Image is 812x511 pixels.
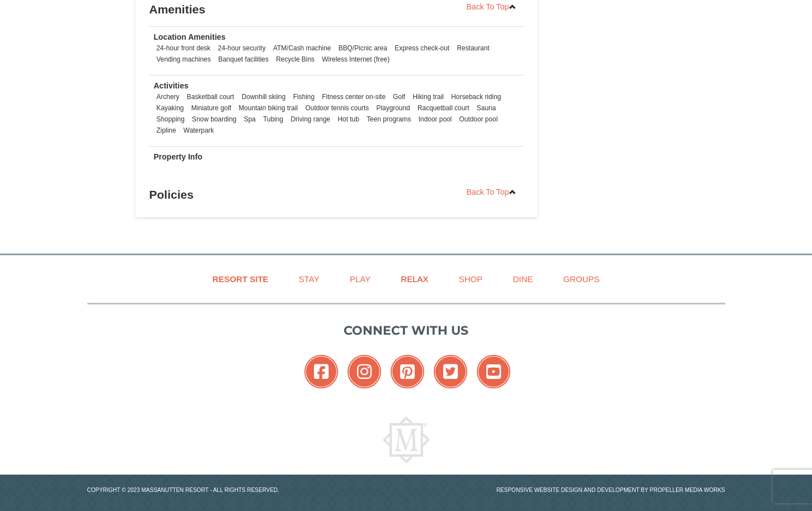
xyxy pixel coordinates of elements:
[448,91,504,102] li: Horseback riding
[374,102,413,114] li: Playground
[285,266,334,292] a: Stay
[154,152,203,161] strong: Property Info
[236,102,301,114] li: Mountain biking trail
[215,54,271,65] li: Banquet facilities
[154,125,179,136] li: Zipline
[154,91,182,102] li: Archery
[390,91,408,102] li: Golf
[392,43,452,54] li: Express check-out
[215,43,268,54] li: 24-hour security
[273,54,317,65] li: Recycle Bins
[154,43,214,54] li: 24-hour front desk
[364,114,414,125] li: Teen programs
[290,91,317,102] li: Fishing
[181,125,217,136] li: Waterpark
[496,487,725,493] a: Responsive website design and development by Propeller Media Works
[474,102,499,114] li: Sauna
[410,91,447,102] li: Hiking trail
[270,43,334,54] li: ATM/Cash machine
[335,114,362,125] li: Hot tub
[445,266,497,292] a: Shop
[154,54,214,65] li: Vending machines
[383,416,430,463] img: Massanutten Resort Logo
[154,32,226,41] strong: Location Amenities
[336,266,384,292] a: Play
[387,266,442,292] a: Relax
[260,114,286,125] li: Tubing
[189,102,234,114] li: Miniature golf
[499,266,547,292] a: Dine
[79,486,406,494] p: Copyright © 2023 Massanutten Resort - All Rights Reserved.
[87,321,725,340] p: Connect with us
[239,91,289,102] li: Downhill skiing
[319,54,392,65] li: Wireless Internet (free)
[288,114,333,125] li: Driving range
[154,81,189,90] strong: Activities
[154,102,187,114] li: Kayaking
[457,114,501,125] li: Outdoor pool
[454,43,492,54] li: Restaurant
[336,43,390,54] li: BBQ/Picnic area
[416,114,455,125] li: Indoor pool
[549,266,613,292] a: Groups
[319,91,388,102] li: Fitness center on-site
[199,266,283,292] a: Resort Site
[415,102,472,114] li: Racquetball court
[303,102,372,114] li: Outdoor tennis courts
[154,114,187,125] li: Shopping
[241,114,259,125] li: Spa
[149,184,524,206] h3: Policies
[189,114,239,125] li: Snow boarding
[184,91,237,102] li: Basketball court
[459,184,524,200] a: Back To Top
